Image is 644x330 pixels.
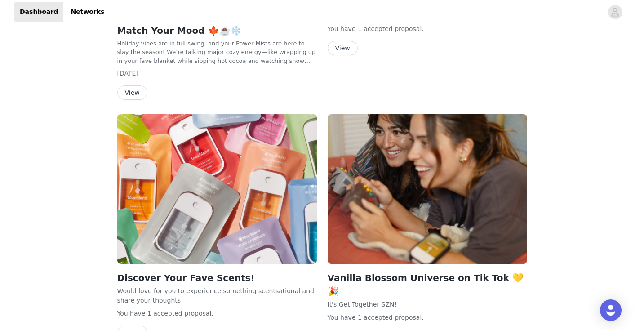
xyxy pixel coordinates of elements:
[117,271,317,285] h2: Discover Your Fave Scents!
[328,313,527,322] p: You have 1 accepted proposal .
[117,70,138,77] span: [DATE]
[117,39,317,66] p: Holiday vibes are in full swing, and your Power Mists are here to slay the season! We’re talking ...
[611,5,619,19] div: avatar
[65,2,110,22] a: Networks
[117,114,317,264] img: Touchland
[117,286,317,305] p: Would love for you to experience something scentsational and share your thoughts!
[328,45,358,52] a: View
[328,271,527,298] h2: Vanilla Blossom Universe on Tik Tok 💛🎉
[328,41,358,55] button: View
[328,24,527,34] p: You have 1 accepted proposal .
[117,85,147,100] button: View
[328,300,527,309] p: It's Get Together SZN!
[117,309,317,318] p: You have 1 accepted proposal .
[117,89,147,96] a: View
[14,2,63,22] a: Dashboard
[600,299,622,321] div: Open Intercom Messenger
[328,114,527,264] img: Touchland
